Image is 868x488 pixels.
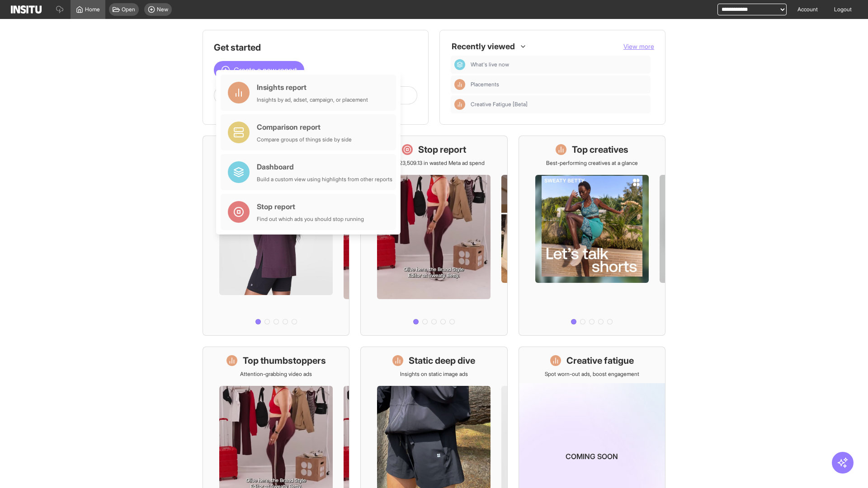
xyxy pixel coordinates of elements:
p: Insights on static image ads [400,371,468,378]
div: Build a custom view using highlights from other reports [257,176,392,183]
p: Best-performing creatives at a glance [546,160,638,167]
div: Insights [454,79,465,90]
div: Compare groups of things side by side [257,136,352,143]
img: Logo [11,5,42,14]
span: Creative Fatigue [Beta] [471,101,528,108]
button: View more [623,42,654,51]
span: Placements [471,81,647,88]
span: View more [623,42,654,50]
span: Create a new report [234,65,297,75]
span: Home [85,6,100,13]
span: Open [122,6,135,13]
a: Stop reportSave £23,509.13 in wasted Meta ad spend [360,136,507,336]
h1: Top creatives [572,143,628,156]
p: Save £23,509.13 in wasted Meta ad spend [383,160,485,167]
div: Dashboard [454,59,465,70]
div: Insights report [257,82,368,93]
div: Dashboard [257,161,392,172]
div: Comparison report [257,122,352,132]
span: Placements [471,81,499,88]
h1: Static deep dive [409,354,475,367]
a: What's live nowSee all active ads instantly [203,136,349,336]
h1: Stop report [418,143,466,156]
div: Stop report [257,201,364,212]
a: Top creativesBest-performing creatives at a glance [519,136,665,336]
button: Create a new report [214,61,304,79]
span: Creative Fatigue [Beta] [471,101,647,108]
p: Attention-grabbing video ads [240,371,312,378]
div: Insights by ad, adset, campaign, or placement [257,96,368,103]
h1: Top thumbstoppers [243,354,326,367]
span: What's live now [471,61,647,68]
h1: Get started [214,41,417,54]
div: Find out which ads you should stop running [257,216,364,223]
span: New [157,6,168,13]
div: Insights [454,99,465,110]
span: What's live now [471,61,509,68]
